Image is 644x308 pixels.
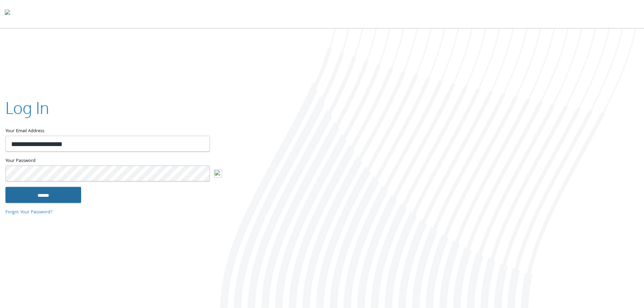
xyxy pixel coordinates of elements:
a: Forgot Your Password? [5,209,53,216]
keeper-lock: Open Keeper Popup [196,169,205,177]
img: todyl-logo-dark.svg [5,7,10,21]
img: logo-new.svg [214,169,222,177]
h2: Log In [5,96,49,119]
label: Your Password [5,157,209,165]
